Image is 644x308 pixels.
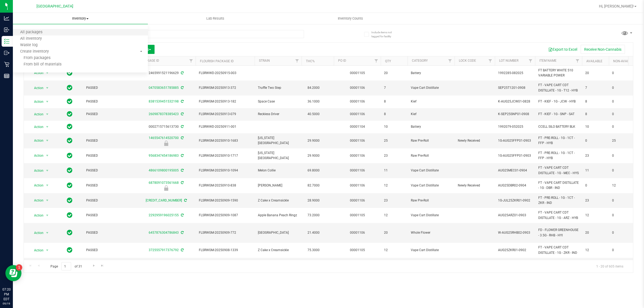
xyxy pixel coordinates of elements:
[538,135,579,146] span: FT - PRE-ROLL - 1G - 1CT - FFP - HYB
[29,69,44,77] span: Action
[350,100,365,103] a: 00001106
[148,13,283,24] a: Lab Results
[180,125,184,129] span: Sync from Compliance System
[258,99,298,104] span: Space Case
[16,264,22,271] iframe: Resource center unread badge
[385,59,391,63] a: Qty
[612,213,632,218] span: 0
[384,198,404,203] span: 23
[499,59,518,63] a: Lot Number
[13,49,56,54] span: Create inventory
[29,212,44,219] span: Action
[2,287,10,302] p: 07:20 PM EDT
[350,168,365,172] a: 00001106
[67,110,72,118] span: In Sync
[180,248,184,252] span: Sync from Compliance System
[259,59,270,63] a: Strain
[86,213,133,218] span: PASSED
[149,181,179,185] a: 6878091073561668
[498,153,532,158] span: 1G-AUG25FFP01-0903
[539,59,557,63] a: Item Name
[4,16,9,21] inline-svg: Analytics
[538,99,579,104] span: FT - KIEF - 1G - JCW - HYB
[585,198,606,203] span: 23
[29,229,44,237] span: Action
[199,71,251,76] span: FLSRWWD-20250915-003
[411,153,451,158] span: Raw Pre-Roll
[599,4,634,8] span: Hi, [PERSON_NAME]!
[5,265,21,281] iframe: Resource center
[180,213,184,217] span: Sync from Compliance System
[61,262,71,270] input: 1
[612,124,632,129] span: 0
[612,153,632,158] span: 0
[305,137,322,145] span: 29.9000
[411,230,451,235] span: Whole Flower
[67,167,72,174] span: In Sync
[67,229,72,236] span: In Sync
[180,136,184,140] span: Sync from Compliance System
[187,56,196,65] a: Filter
[141,59,159,63] a: Package ID
[149,100,179,103] a: 8381539451532198
[459,59,476,63] a: Lock Code
[545,45,581,54] button: Export to Excel
[384,230,404,235] span: 20
[199,230,251,235] span: FLSRWGM-20250909-772
[498,248,532,253] span: AUG25ZKR01-0902
[86,168,133,173] span: PASSED
[86,153,133,158] span: PASSED
[149,168,179,172] a: 4866109800195005
[44,167,51,174] span: select
[44,152,51,159] span: select
[180,154,184,157] span: Sync from Compliance System
[305,182,322,189] span: 82.7000
[306,59,315,63] a: THC%
[305,84,322,92] span: 84.2000
[13,36,49,41] span: All inventory
[585,71,606,76] span: 20
[258,151,298,161] span: [US_STATE] [GEOGRAPHIC_DATA]
[384,99,404,104] span: 8
[305,197,322,204] span: 28.9000
[149,248,179,252] a: 3725557917376792
[44,69,51,77] span: select
[458,138,492,143] span: Newly Received
[86,99,133,104] span: PASSED
[372,56,381,65] a: Filter
[498,168,532,173] span: AUG25MEC01-0904
[498,124,532,129] span: 1992079-052025
[149,112,179,116] a: 2609878378385423
[180,168,184,172] span: Sync from Compliance System
[586,59,602,63] a: Available
[13,13,148,24] a: Inventory All packages All inventory Waste log Create inventory From packages From bill of materials
[585,85,606,90] span: 7
[585,153,606,158] span: 23
[2,302,10,306] p: 09/19
[538,68,579,78] span: FT BATTERY WHITE 510 VARIABLE POWER
[411,168,451,173] span: Vape Cart Distillate
[350,71,365,75] a: 00001105
[612,248,632,253] span: 0
[29,137,44,144] span: Action
[411,124,451,129] span: Battery
[29,182,44,189] span: Action
[67,98,72,105] span: In Sync
[305,229,322,237] span: 21.4000
[86,248,133,253] span: PASSED
[149,213,179,217] a: 2292959196025155
[581,45,625,54] button: Receive Non-Cannabis
[86,112,133,117] span: PASSED
[612,99,632,104] span: 0
[384,85,404,90] span: 7
[305,152,322,160] span: 29.9000
[411,99,451,104] span: Kief
[538,210,579,220] span: FT - VAPE CART CDT DISTILLATE - 1G - ARZ - HYB
[86,183,133,188] span: PASSED
[149,136,179,140] a: 1465547614520700
[612,112,632,117] span: 0
[200,59,234,63] a: Flourish Package ID
[29,111,44,118] span: Action
[350,112,365,116] a: 00001106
